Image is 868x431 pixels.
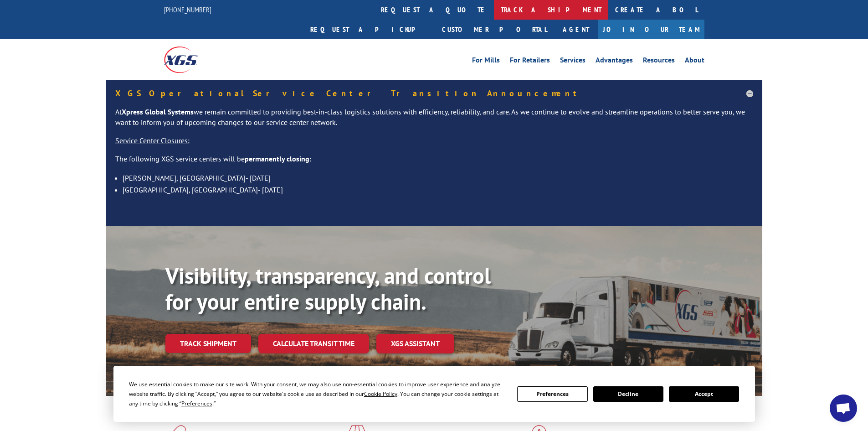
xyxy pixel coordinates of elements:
a: Open chat [830,395,857,422]
span: Cookie Policy [364,390,397,398]
b: Visibility, transparency, and control for your entire supply chain. [165,261,491,316]
a: Track shipment [165,334,251,353]
a: For Retailers [510,57,550,67]
strong: Xpress Global Systems [122,107,194,116]
a: About [685,57,704,67]
div: We use essential cookies to make our site work. With your consent, we may also use non-essential ... [129,379,506,408]
a: Advantages [596,57,633,67]
a: For Mills [472,57,500,67]
span: Preferences [181,400,212,407]
div: Cookie Consent Prompt [113,366,755,422]
a: XGS ASSISTANT [376,334,454,353]
a: Resources [643,57,675,67]
p: The following XGS service centers will be : [115,154,753,172]
button: Accept [669,386,739,402]
button: Preferences [517,386,587,402]
li: [PERSON_NAME], [GEOGRAPHIC_DATA]- [DATE] [123,172,753,184]
li: [GEOGRAPHIC_DATA], [GEOGRAPHIC_DATA]- [DATE] [123,184,753,196]
a: Customer Portal [435,20,554,39]
p: At we remain committed to providing best-in-class logistics solutions with efficiency, reliabilit... [115,107,753,136]
a: Request a pickup [303,20,435,39]
u: Service Center Closures: [115,136,190,145]
a: [PHONE_NUMBER] [164,5,211,14]
strong: permanently closing [245,154,309,163]
a: Calculate transit time [258,334,369,353]
a: Services [560,57,586,67]
h5: XGS Operational Service Center Transition Announcement [115,89,753,98]
button: Decline [593,386,663,402]
a: Agent [554,20,598,39]
a: Join Our Team [598,20,704,39]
